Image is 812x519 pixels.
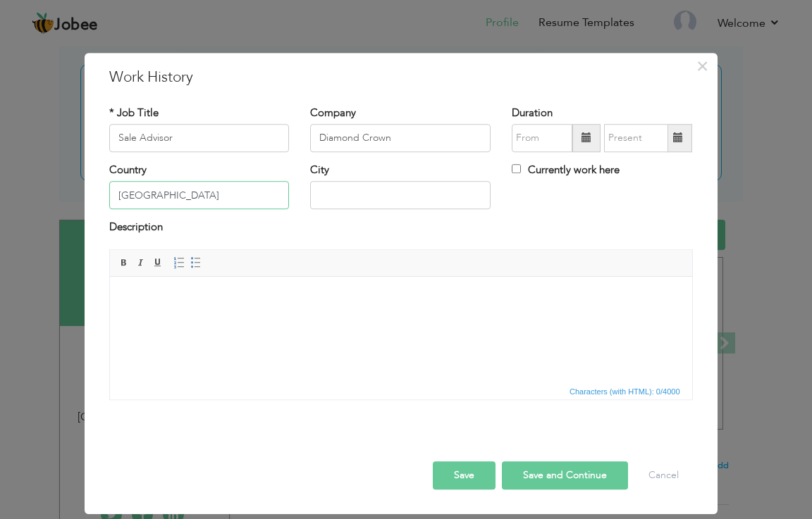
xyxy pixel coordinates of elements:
[109,106,159,120] label: * Job Title
[171,255,187,270] a: Insert/Remove Numbered List
[634,461,693,489] button: Cancel
[133,255,149,270] a: Italic
[691,55,714,77] button: Close
[502,461,628,489] button: Save and Continue
[567,385,684,398] div: Statistics
[310,106,356,120] label: Company
[109,67,693,88] h3: Work History
[512,164,521,173] input: Currently work here
[150,255,166,270] a: Underline
[696,54,708,79] span: ×
[512,124,572,152] input: From
[567,385,683,398] span: Characters (with HTML): 0/4000
[512,163,620,177] label: Currently work here
[310,163,329,177] label: City
[604,124,668,152] input: Present
[116,255,132,270] a: Bold
[433,461,496,489] button: Save
[512,106,553,120] label: Duration
[109,163,147,177] label: Country
[110,277,692,382] iframe: Rich Text Editor, workEditor
[109,220,163,235] label: Description
[188,255,204,270] a: Insert/Remove Bulleted List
